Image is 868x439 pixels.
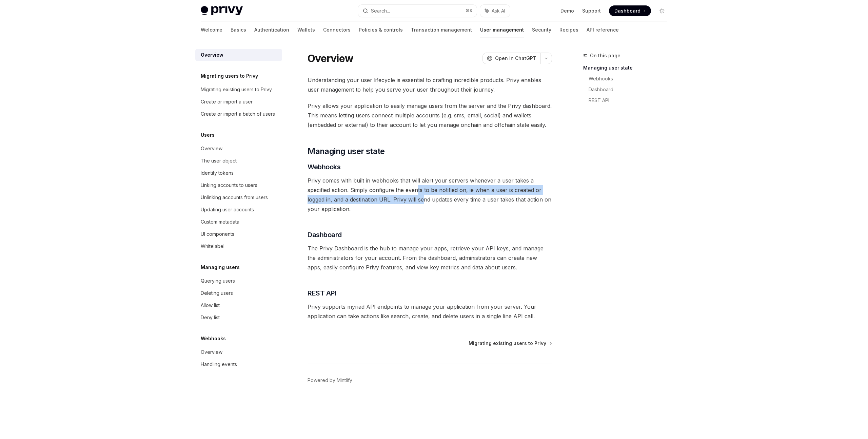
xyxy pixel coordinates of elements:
[201,301,220,309] div: Allow list
[358,5,477,17] button: Search...⌘K
[609,5,651,16] a: Dashboard
[201,360,237,368] div: Handling events
[195,96,282,108] a: Create or import a user
[195,240,282,252] a: Whitelabel
[195,346,282,358] a: Overview
[201,131,215,139] h5: Users
[195,167,282,179] a: Identity tokens
[201,242,224,250] div: Whitelabel
[201,206,254,214] div: Updating user accounts
[195,179,282,191] a: Linking accounts to users
[308,52,353,64] h1: Overview
[469,340,546,347] span: Migrating existing users to Privy
[359,22,403,38] a: Policies & controls
[201,289,233,297] div: Deleting users
[201,6,243,16] img: light logo
[411,22,472,38] a: Transaction management
[656,5,667,16] button: Toggle dark mode
[308,146,385,157] span: Managing user state
[201,230,234,238] div: UI components
[201,169,234,177] div: Identity tokens
[195,83,282,96] a: Migrating existing users to Privy
[201,85,272,94] div: Migrating existing users to Privy
[495,55,536,62] span: Open in ChatGPT
[195,287,282,299] a: Deleting users
[201,263,240,271] h5: Managing users
[532,22,551,38] a: Security
[201,51,223,59] div: Overview
[195,191,282,204] a: Unlinking accounts from users
[201,22,222,38] a: Welcome
[201,193,268,202] div: Unlinking accounts from users
[308,244,552,272] span: The Privy Dashboard is the hub to manage your apps, retrieve your API keys, and manage the admini...
[201,145,222,153] div: Overview
[201,181,257,189] div: Linking accounts to users
[195,155,282,167] a: The user object
[587,22,619,38] a: API reference
[195,358,282,370] a: Handling events
[201,218,239,226] div: Custom metadata
[195,204,282,216] a: Updating user accounts
[231,22,246,38] a: Basics
[583,62,673,73] a: Managing user state
[590,52,620,60] span: On this page
[492,7,505,14] span: Ask AI
[308,377,352,384] a: Powered by Mintlify
[195,216,282,228] a: Custom metadata
[371,7,390,15] div: Search...
[308,176,552,214] span: Privy comes with built in webhooks that will alert your servers whenever a user takes a specified...
[308,230,342,240] span: Dashboard
[480,5,510,17] button: Ask AI
[308,302,552,321] span: Privy supports myriad API endpoints to manage your application from your server. Your application...
[297,22,315,38] a: Wallets
[201,313,220,322] div: Deny list
[482,53,540,64] button: Open in ChatGPT
[308,162,340,172] span: Webhooks
[469,340,551,347] a: Migrating existing users to Privy
[582,7,601,14] a: Support
[201,72,258,80] h5: Migrating users to Privy
[201,98,253,106] div: Create or import a user
[201,110,275,118] div: Create or import a batch of users
[195,275,282,287] a: Querying users
[560,7,574,14] a: Demo
[589,84,673,95] a: Dashboard
[195,228,282,240] a: UI components
[195,299,282,311] a: Allow list
[323,22,351,38] a: Connectors
[308,101,552,130] span: Privy allows your application to easily manage users from the server and the Privy dashboard. Thi...
[201,277,235,285] div: Querying users
[559,22,578,38] a: Recipes
[195,142,282,155] a: Overview
[201,348,222,356] div: Overview
[466,8,473,14] span: ⌘ K
[589,73,673,84] a: Webhooks
[308,288,336,298] span: REST API
[589,95,673,106] a: REST API
[195,311,282,324] a: Deny list
[201,157,237,165] div: The user object
[201,335,226,343] h5: Webhooks
[195,108,282,120] a: Create or import a batch of users
[614,7,640,14] span: Dashboard
[195,49,282,61] a: Overview
[308,75,552,94] span: Understanding your user lifecycle is essential to crafting incredible products. Privy enables use...
[254,22,289,38] a: Authentication
[480,22,524,38] a: User management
